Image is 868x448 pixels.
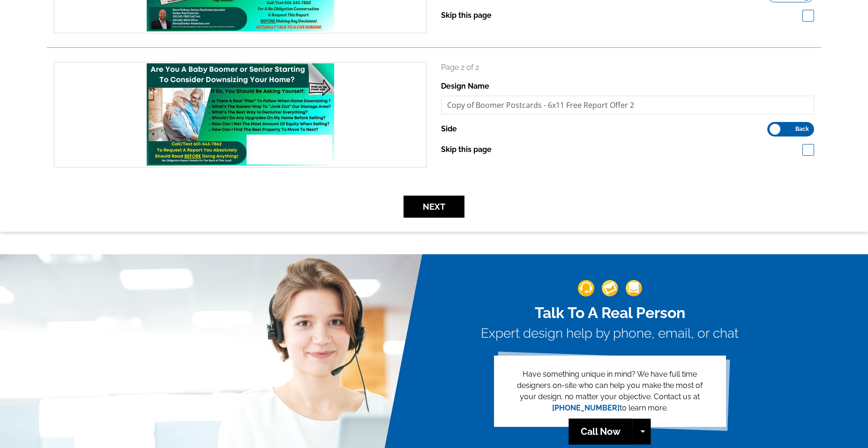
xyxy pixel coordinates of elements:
[681,230,868,448] iframe: LiveChat chat widget
[481,326,739,342] h3: Expert design help by phone, email, or chat
[552,403,620,412] a: [PHONE_NUMBER]
[441,62,814,73] p: Page 2 of 2
[441,81,489,92] label: Design Name
[569,418,633,444] a: Call Now
[481,304,739,322] h2: Talk To A Real Person
[626,280,642,296] img: support-img-3_1.png
[441,144,492,155] label: Skip this page
[404,196,464,218] button: Next
[441,123,457,135] label: Side
[578,280,594,296] img: support-img-1.png
[441,10,492,21] label: Skip this page
[441,96,814,114] input: File Name
[509,369,711,414] p: Have something unique in mind? We have full time designers on-site who can help you make the most...
[795,127,809,131] span: Back
[602,280,618,296] img: support-img-2.png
